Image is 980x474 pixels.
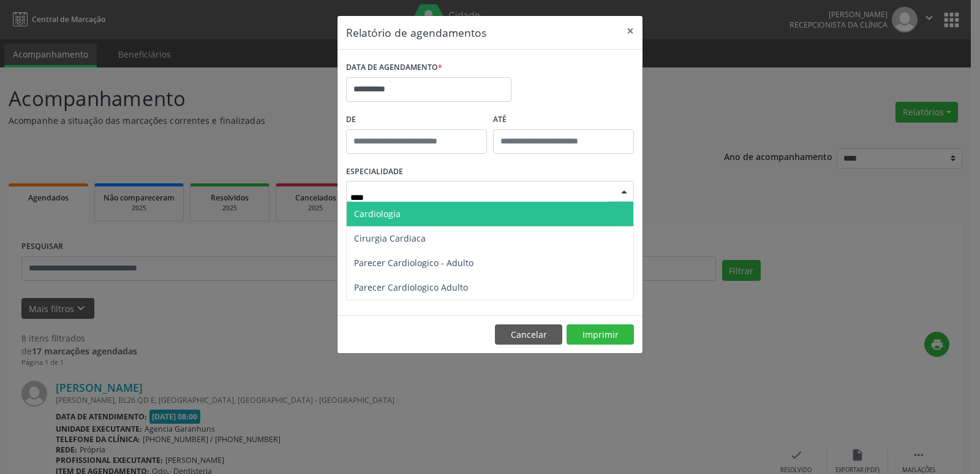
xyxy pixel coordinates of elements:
span: Parecer Cardiologico - Adulto [354,257,473,269]
button: Imprimir [567,324,634,345]
h5: Relatório de agendamentos [346,25,486,40]
label: ATÉ [493,110,634,129]
button: Close [618,16,643,46]
span: Parecer Cardiologico Adulto [354,281,468,293]
label: ESPECIALIDADE [346,162,403,182]
label: DATA DE AGENDAMENTO [346,58,442,77]
button: Cancelar [495,324,562,345]
span: Cardiologia [354,208,401,220]
label: De [346,110,487,129]
span: Cirurgia Cardiaca [354,232,426,244]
